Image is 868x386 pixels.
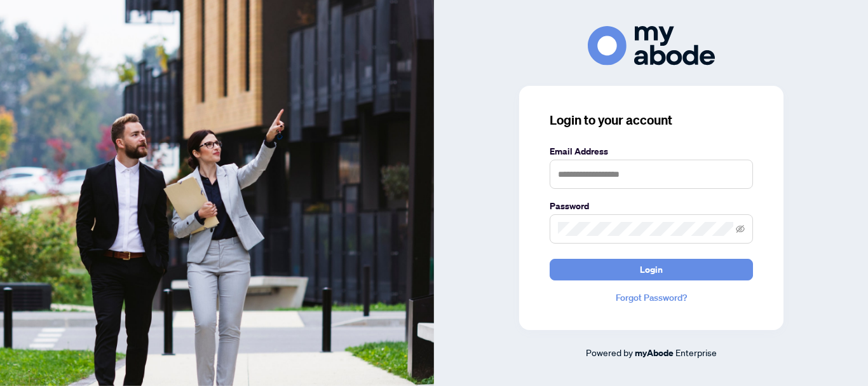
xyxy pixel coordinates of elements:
span: Login [640,259,663,280]
label: Password [550,199,753,213]
span: Enterprise [675,347,717,358]
a: Forgot Password? [550,291,753,305]
label: Email Address [550,144,753,158]
span: Powered by [586,347,633,358]
h3: Login to your account [550,111,753,129]
a: myAbode [635,346,674,360]
img: ma-logo [588,26,715,65]
span: eye-invisible [736,224,745,233]
button: Login [550,259,753,280]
